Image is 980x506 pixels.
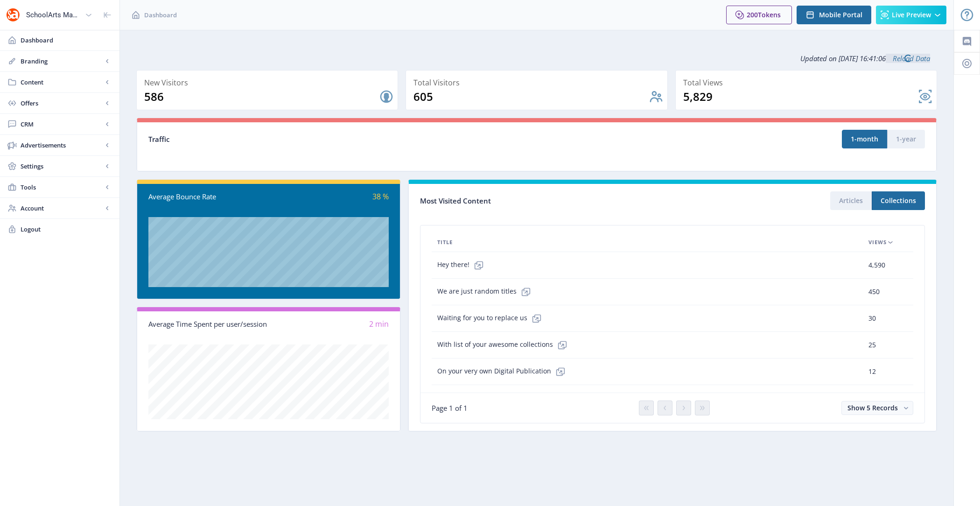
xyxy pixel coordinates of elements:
span: Dashboard [144,10,177,20]
span: Live Preview [892,11,931,19]
span: Mobile Portal [819,11,862,19]
span: Hey there! [437,256,488,274]
span: 30 [868,313,876,324]
span: Waiting for you to replace us [437,309,546,328]
span: With list of your awesome collections [437,336,572,354]
button: 1-year [887,130,925,148]
div: Total Visitors [413,76,663,89]
span: Offers [21,98,103,108]
div: Traffic [148,134,537,145]
span: Advertisements [21,141,103,150]
div: Total Views [683,76,933,89]
button: Show 5 Records [841,401,913,415]
span: Logout [21,225,112,234]
span: 4,590 [868,260,885,271]
span: Content [21,77,103,87]
span: Tokens [758,10,781,19]
span: Account [21,204,103,213]
span: Show 5 Records [847,403,898,412]
div: 5,829 [683,89,918,104]
div: Updated on [DATE] 16:41:06 [136,47,937,70]
button: 1-month [842,130,887,148]
span: 12 [868,366,876,377]
div: 586 [144,89,379,104]
button: Live Preview [876,6,946,24]
span: 38 % [372,191,389,202]
a: Reload Data [886,54,930,63]
img: properties.app_icon.png [6,7,21,22]
span: 25 [868,339,876,351]
div: 605 [413,89,648,104]
div: Most Visited Content [420,194,672,208]
span: 450 [868,286,880,297]
span: Dashboard [21,35,112,45]
button: Articles [830,191,872,210]
span: Branding [21,56,103,66]
span: Page 1 of 1 [432,403,468,413]
span: Title [437,237,453,248]
span: CRM [21,119,103,129]
span: Views [868,237,887,248]
div: Average Bounce Rate [148,191,269,202]
div: Average Time Spent per user/session [148,319,269,330]
span: Tools [21,183,103,192]
button: 200Tokens [726,6,792,24]
span: We are just random titles [437,282,535,301]
button: Mobile Portal [797,6,871,24]
span: Settings [21,162,103,171]
div: SchoolArts Magazine [26,5,81,25]
div: New Visitors [144,76,394,89]
button: Collections [872,191,925,210]
div: 2 min [269,319,389,330]
span: On your very own Digital Publication [437,362,570,381]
